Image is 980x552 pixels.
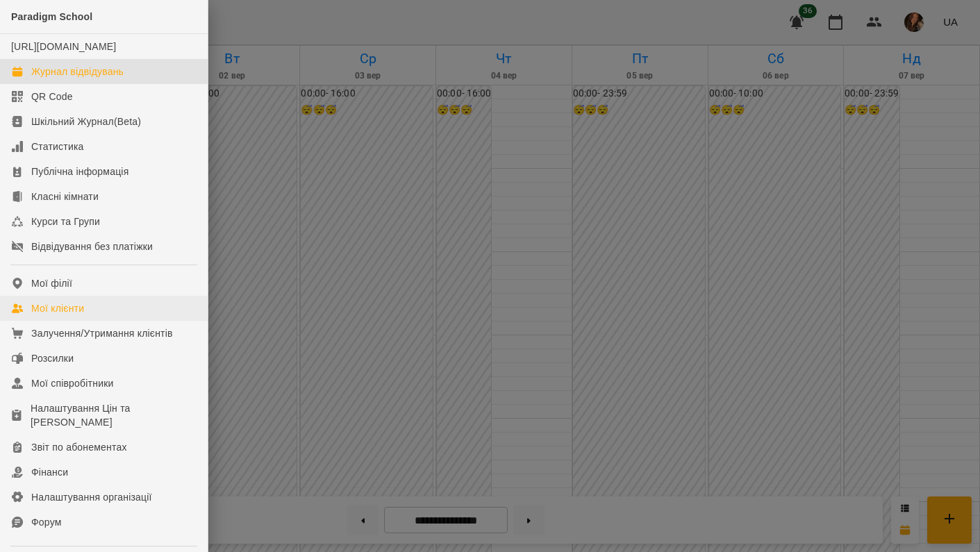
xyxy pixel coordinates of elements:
div: Фінанси [31,465,68,479]
div: Журнал відвідувань [31,65,124,78]
div: Розсилки [31,351,74,365]
a: [URL][DOMAIN_NAME] [11,41,116,52]
div: Мої співробітники [31,376,114,390]
div: Мої клієнти [31,301,84,315]
div: Шкільний Журнал(Beta) [31,115,141,128]
div: Налаштування організації [31,490,152,504]
div: Звіт по абонементах [31,440,127,454]
div: Публічна інформація [31,165,128,178]
div: Налаштування Цін та [PERSON_NAME] [31,401,197,429]
span: Paradigm School [11,11,92,22]
div: Статистика [31,140,84,153]
div: Форум [31,515,62,529]
div: Мої філії [31,276,72,290]
div: Класні кімнати [31,190,99,203]
div: QR Code [31,90,73,103]
div: Курси та Групи [31,215,100,228]
div: Відвідування без платіжки [31,240,153,253]
div: Залучення/Утримання клієнтів [31,326,173,340]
